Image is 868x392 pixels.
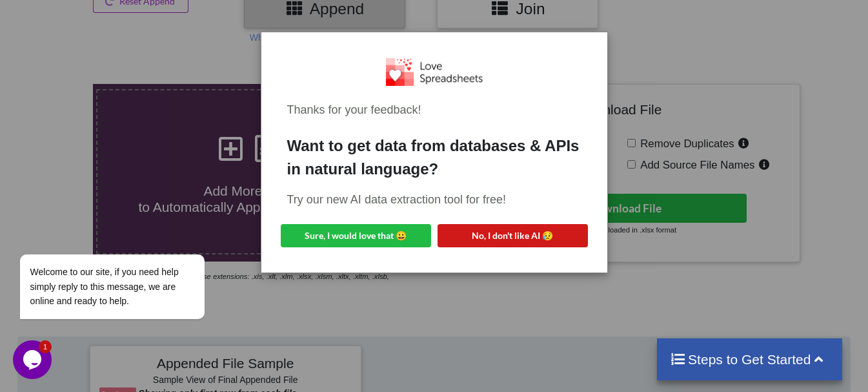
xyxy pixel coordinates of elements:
[287,134,581,181] div: Want to get data from databases & APIs in natural language?
[670,351,829,367] h4: Steps to Get Started
[386,58,483,86] img: Logo.png
[13,138,245,334] iframe: chat widget
[281,224,431,247] button: Sure, I would love that 😀
[287,101,581,119] div: Thanks for your feedback!
[287,191,581,209] div: Try our new AI data extraction tool for free!
[13,340,54,379] iframe: chat widget
[438,224,588,247] button: No, I don't like AI 😥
